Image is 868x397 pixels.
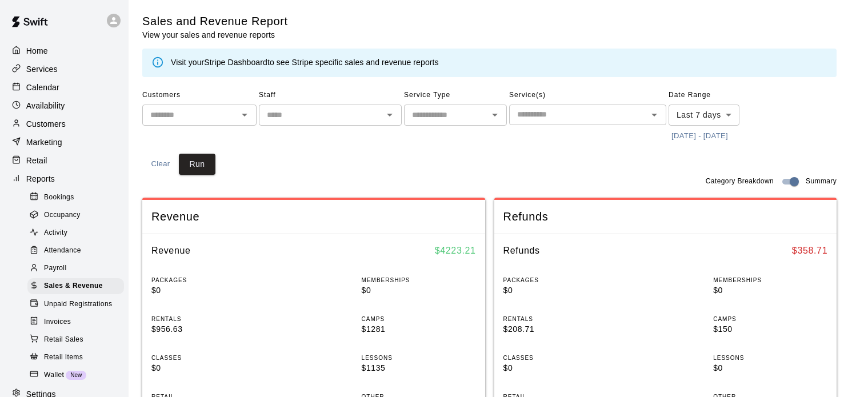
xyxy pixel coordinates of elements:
[259,86,402,105] span: Staff
[171,57,439,69] div: Visit your to see Stripe specific sales and revenue reports
[27,350,124,366] div: Retail Items
[151,276,266,284] p: PACKAGES
[27,295,129,313] a: Unpaid Registrations
[44,280,103,292] span: Sales & Revenue
[151,362,266,374] p: $0
[713,284,827,296] p: $0
[487,107,503,123] button: Open
[706,176,774,187] span: Category Breakdown
[142,29,288,41] p: View your sales and revenue reports
[713,323,827,335] p: $150
[44,192,74,203] span: Bookings
[382,107,398,123] button: Open
[27,260,124,276] div: Payroll
[26,45,48,57] p: Home
[27,189,129,206] a: Bookings
[26,173,55,185] p: Reports
[509,86,666,105] span: Service(s)
[27,243,124,259] div: Attendance
[66,372,86,378] span: New
[9,42,119,59] a: Home
[44,316,71,328] span: Invoices
[44,263,66,274] span: Payroll
[151,243,191,258] h6: Revenue
[27,242,129,260] a: Attendance
[27,296,124,312] div: Unpaid Registrations
[27,206,129,224] a: Occupancy
[27,313,129,331] a: Invoices
[27,207,124,223] div: Occupancy
[27,366,129,384] a: WalletNew
[27,190,124,206] div: Bookings
[26,137,62,148] p: Marketing
[503,276,618,284] p: PACKAGES
[142,154,179,175] button: Clear
[362,362,476,374] p: $1135
[9,97,119,114] a: Availability
[27,260,129,278] a: Payroll
[404,86,507,105] span: Service Type
[646,107,662,123] button: Open
[151,354,266,362] p: CLASSES
[9,170,119,187] a: Reports
[44,370,64,381] span: Wallet
[9,79,119,96] a: Calendar
[435,243,476,258] h6: $ 4223.21
[26,118,66,130] p: Customers
[503,209,828,224] span: Refunds
[237,107,253,123] button: Open
[27,278,124,294] div: Sales & Revenue
[27,367,124,383] div: WalletNew
[151,315,266,323] p: RENTALS
[26,100,65,111] p: Availability
[44,299,112,310] span: Unpaid Registrations
[44,245,81,256] span: Attendance
[26,63,58,75] p: Services
[362,315,476,323] p: CAMPS
[151,284,266,296] p: $0
[503,362,618,374] p: $0
[362,276,476,284] p: MEMBERSHIPS
[503,284,618,296] p: $0
[669,127,731,145] button: [DATE] - [DATE]
[142,14,288,29] h5: Sales and Revenue Report
[204,58,267,67] a: Stripe Dashboard
[9,115,119,133] a: Customers
[362,323,476,335] p: $1281
[27,331,129,348] a: Retail Sales
[26,82,59,93] p: Calendar
[44,210,81,221] span: Occupancy
[713,354,827,362] p: LESSONS
[669,105,739,126] div: Last 7 days
[362,284,476,296] p: $0
[27,332,124,348] div: Retail Sales
[9,152,119,169] a: Retail
[713,315,827,323] p: CAMPS
[9,61,119,78] div: Services
[27,225,124,241] div: Activity
[362,354,476,362] p: LESSONS
[44,334,83,346] span: Retail Sales
[713,362,827,374] p: $0
[27,348,129,366] a: Retail Items
[151,209,476,224] span: Revenue
[806,176,837,187] span: Summary
[669,86,769,105] span: Date Range
[792,243,827,258] h6: $ 358.71
[26,155,47,166] p: Retail
[503,354,618,362] p: CLASSES
[179,154,215,175] button: Run
[44,352,83,363] span: Retail Items
[503,243,540,258] h6: Refunds
[9,134,119,151] a: Marketing
[503,315,618,323] p: RENTALS
[713,276,827,284] p: MEMBERSHIPS
[27,224,129,242] a: Activity
[27,314,124,330] div: Invoices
